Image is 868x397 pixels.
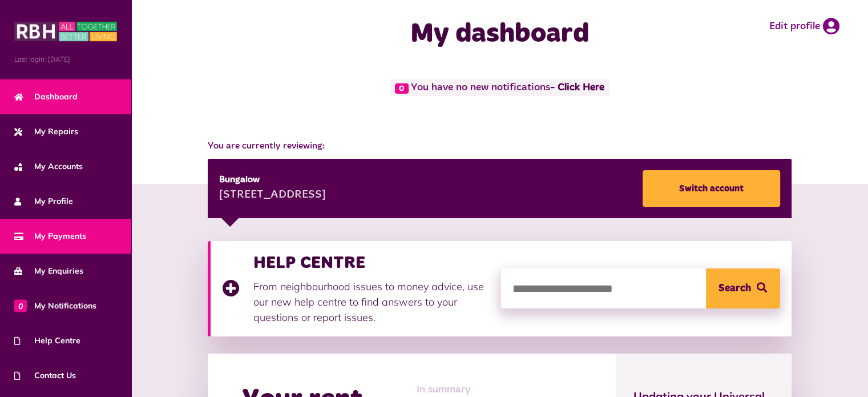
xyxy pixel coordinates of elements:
p: From neighbourhood issues to money advice, use our new help centre to find answers to your questi... [253,279,490,325]
span: Help Centre [14,335,80,347]
a: Edit profile [769,18,839,35]
div: [STREET_ADDRESS] [219,187,326,204]
button: Search [706,268,780,308]
a: Switch account [643,170,780,207]
span: Search [718,268,751,308]
span: Dashboard [14,91,78,103]
span: My Repairs [14,126,78,138]
span: My Enquiries [14,265,83,277]
span: Last login: [DATE] [14,54,117,65]
span: My Notifications [14,300,96,312]
span: My Accounts [14,161,83,173]
span: Contact Us [14,370,76,382]
span: My Payments [14,230,86,242]
span: 0 [14,299,27,312]
span: 0 [395,83,409,94]
a: - Click Here [550,83,604,93]
span: My Profile [14,195,73,207]
span: You are currently reviewing: [208,139,791,153]
div: Bungalow [219,173,326,187]
h3: HELP CENTRE [253,252,490,273]
span: You have no new notifications [390,79,609,96]
img: MyRBH [14,20,117,43]
h1: My dashboard [327,18,673,51]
